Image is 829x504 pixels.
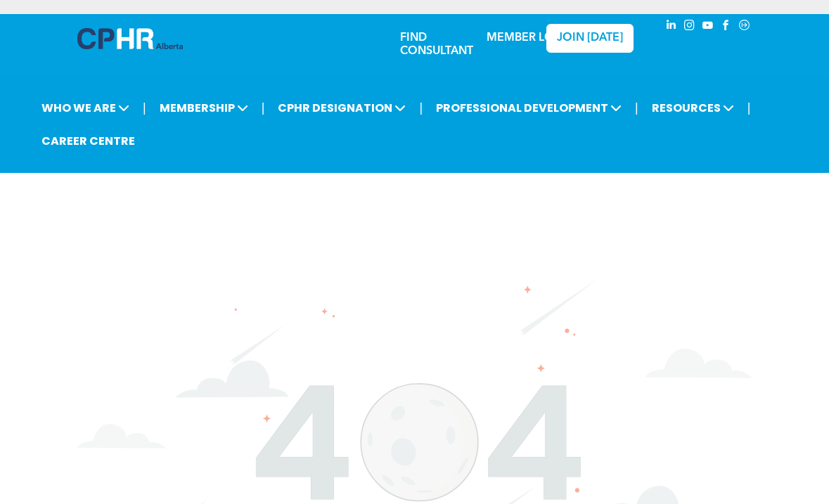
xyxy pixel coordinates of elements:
span: CPHR DESIGNATION [274,95,410,121]
a: MEMBER LOGIN [487,32,574,44]
a: FIND CONSULTANT [400,32,473,57]
a: instagram [682,18,698,37]
li: | [419,93,423,122]
a: facebook [719,18,734,37]
span: RESOURCES [648,95,738,121]
a: youtube [700,18,716,37]
a: linkedin [664,18,679,37]
span: JOIN [DATE] [557,32,623,45]
li: | [262,93,265,122]
li: | [635,93,638,122]
span: WHO WE ARE [37,95,134,121]
img: A blue and white logo for cp alberta [77,28,183,49]
a: JOIN [DATE] [546,24,634,53]
li: | [143,93,146,122]
span: MEMBERSHIP [155,95,252,121]
span: PROFESSIONAL DEVELOPMENT [432,95,626,121]
a: Social network [737,18,752,37]
a: CAREER CENTRE [37,128,139,154]
li: | [747,93,751,122]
